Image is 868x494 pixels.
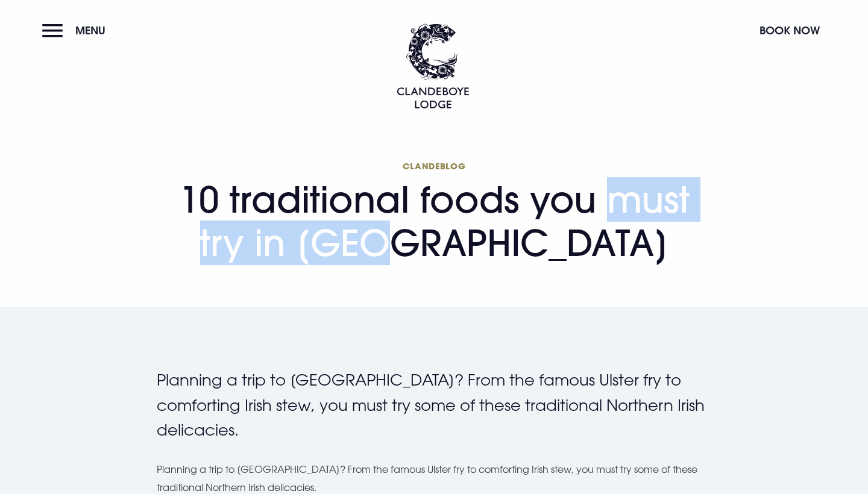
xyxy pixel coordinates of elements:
button: Menu [42,17,112,43]
span: Clandeblog [157,160,711,172]
button: Book Now [753,17,826,43]
img: Clandeboye Lodge [397,23,469,108]
p: Planning a trip to [GEOGRAPHIC_DATA]? From the famous Ulster fry to comforting Irish stew, you mu... [157,367,711,443]
span: Menu [75,23,105,37]
h1: 10 traditional foods you must try in [GEOGRAPHIC_DATA] [157,160,711,264]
